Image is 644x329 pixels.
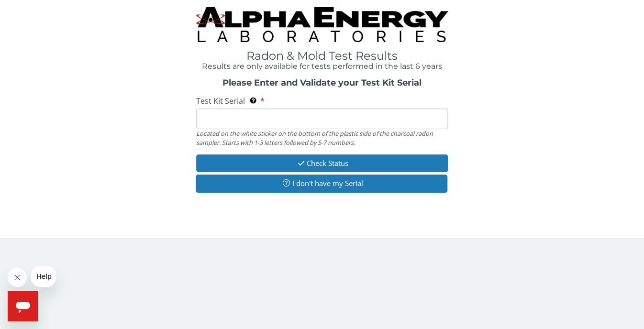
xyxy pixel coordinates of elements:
button: Check Status [196,154,448,172]
strong: Please Enter and Validate your Test Kit Serial [222,77,422,88]
img: TightCrop.jpg [196,7,448,42]
h4: Results are only available for tests performed in the last 6 years [196,62,448,71]
iframe: Close message [8,268,27,287]
iframe: Button to launch messaging window [8,291,38,321]
button: I don't have my Serial [196,175,447,192]
div: Located on the white sticker on the bottom of the plastic side of the charcoal radon sampler. Sta... [196,129,448,147]
iframe: Message from company [31,266,56,287]
h1: Radon & Mold Test Results [196,50,448,62]
span: Test Kit Serial [196,96,245,106]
